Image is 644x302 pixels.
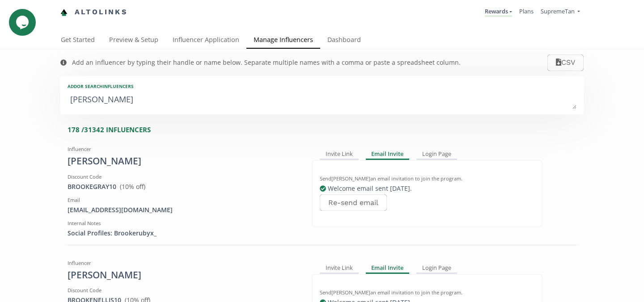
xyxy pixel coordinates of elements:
[54,32,102,50] a: Get Started
[519,7,534,15] a: Plans
[320,32,368,50] a: Dashboard
[68,91,576,109] textarea: [PERSON_NAME]
[320,289,534,296] div: Send [PERSON_NAME] an email invitation to join the program.
[102,32,165,50] a: Preview & Setup
[68,220,298,227] div: Internal Notes
[485,7,512,17] a: Rewards
[68,155,298,168] div: [PERSON_NAME]
[165,32,246,50] a: Influencer Application
[541,7,580,17] a: SupremeTan
[416,149,457,160] div: Login Page
[416,263,457,274] div: Login Page
[68,197,298,204] div: Email
[68,268,298,282] div: [PERSON_NAME]
[366,149,410,160] div: Email Invite
[68,260,298,267] div: Influencer
[68,182,116,191] a: BROOKEGRAY10
[68,146,298,153] div: Influencer
[366,263,410,274] div: Email Invite
[120,182,145,191] span: ( 10 % off)
[60,5,127,20] a: Altolinks
[246,32,320,50] a: Manage Influencers
[320,184,534,193] div: Welcome email sent [DATE] .
[68,287,298,294] div: Discount Code
[541,7,575,15] span: SupremeTan
[320,175,534,182] div: Send [PERSON_NAME] an email invitation to join the program.
[68,125,584,134] div: 178 / 31342 INFLUENCERS
[68,173,298,180] div: Discount Code
[320,263,359,274] div: Invite Link
[68,83,576,89] div: Add or search INFLUENCERS
[320,149,359,160] div: Invite Link
[60,9,68,16] img: favicon-32x32.png
[68,206,298,214] div: [EMAIL_ADDRESS][DOMAIN_NAME]
[72,58,461,67] div: Add an influencer by typing their handle or name below. Separate multiple names with a comma or p...
[320,194,387,211] button: Re-send email
[9,9,38,36] iframe: chat widget
[68,229,298,238] div: Social Profiles: Brookerubyx_
[547,55,584,71] button: CSV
